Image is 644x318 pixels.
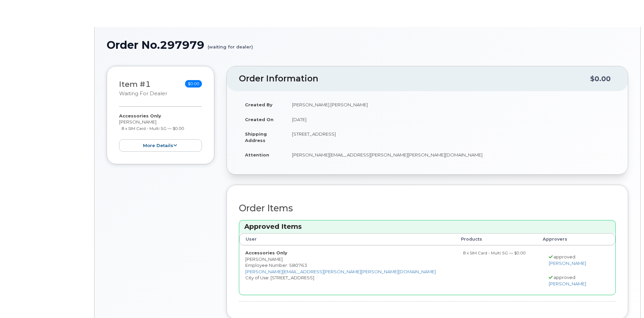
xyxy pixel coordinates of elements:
[239,233,455,245] th: User
[119,113,202,152] div: [PERSON_NAME]
[245,117,274,122] strong: Created On
[119,91,167,97] small: waiting for dealer
[286,147,616,162] td: [PERSON_NAME][EMAIL_ADDRESS][PERSON_NAME][PERSON_NAME][DOMAIN_NAME]
[590,72,611,85] div: $0.00
[185,80,202,87] span: $0.00
[455,233,537,245] th: Products
[245,102,273,107] strong: Created By
[121,126,184,131] small: 8 x SIM Card - Multi 5G — $0.00
[239,203,616,213] h2: Order Items
[553,275,575,280] span: approved
[463,250,526,255] small: 8 x SIM Card - Multi 5G — $0.00
[286,97,616,112] td: [PERSON_NAME].[PERSON_NAME]
[286,112,616,127] td: [DATE]
[119,80,167,97] h3: Item #1
[244,222,610,231] h3: Approved Items
[119,139,202,152] button: more details
[208,39,253,49] small: (waiting for dealer)
[245,269,436,274] a: [PERSON_NAME][EMAIL_ADDRESS][PERSON_NAME][PERSON_NAME][DOMAIN_NAME]
[245,262,307,268] span: Employee Number: 580763
[553,254,575,259] span: approved
[245,152,269,157] strong: Attention
[549,260,586,266] a: [PERSON_NAME]
[286,127,616,147] td: [STREET_ADDRESS]
[549,281,586,286] a: [PERSON_NAME]
[245,131,267,143] strong: Shipping Address
[107,39,628,51] h1: Order No.297979
[239,245,455,295] td: [PERSON_NAME] City of Use: [STREET_ADDRESS]
[119,113,161,118] strong: Accessories Only
[537,233,602,245] th: Approvers
[239,74,590,83] h2: Order Information
[245,250,287,255] strong: Accessories Only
